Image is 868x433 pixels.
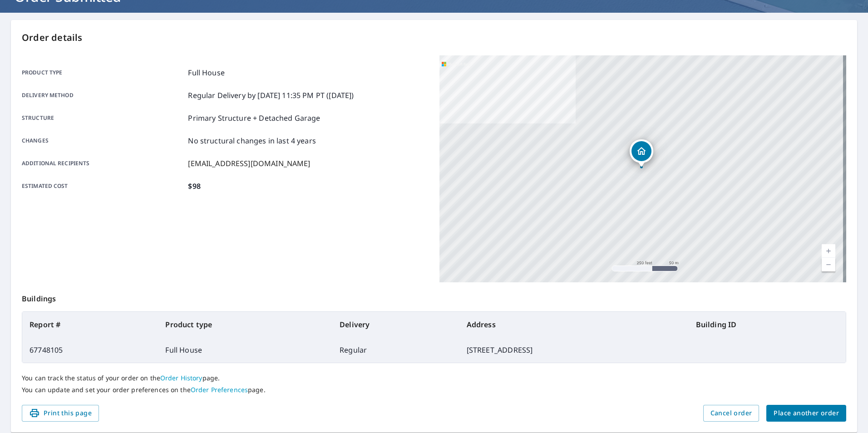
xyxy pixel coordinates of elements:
p: Product type [22,67,184,78]
p: Regular Delivery by [DATE] 11:35 PM PT ([DATE]) [188,90,354,101]
p: No structural changes in last 4 years [188,135,316,146]
td: Full House [158,337,332,363]
td: 67748105 [22,337,158,363]
p: $98 [188,181,200,192]
p: Delivery method [22,90,184,101]
div: Dropped pin, building 1, Residential property, 9613 Main St Hebron, IL 60034 [630,139,653,167]
td: [STREET_ADDRESS] [459,337,689,363]
p: Changes [22,135,184,146]
th: Delivery [332,312,459,337]
button: Print this page [22,405,99,422]
th: Product type [158,312,332,337]
span: Cancel order [710,408,752,419]
p: You can track the status of your order on the page. [22,374,846,382]
th: Building ID [689,312,846,337]
a: Current Level 17, Zoom In [822,244,835,258]
button: Cancel order [703,405,759,422]
p: You can update and set your order preferences on the page. [22,386,846,394]
th: Address [459,312,689,337]
a: Order Preferences [191,385,248,394]
p: Full House [188,67,225,78]
p: [EMAIL_ADDRESS][DOMAIN_NAME] [188,158,310,169]
span: Place another order [774,408,839,419]
p: Estimated cost [22,181,184,192]
p: Structure [22,113,184,123]
p: Order details [22,31,846,44]
p: Primary Structure + Detached Garage [188,113,320,123]
th: Report # [22,312,158,337]
p: Buildings [22,282,846,311]
a: Current Level 17, Zoom Out [822,258,835,271]
span: Print this page [29,408,92,419]
p: Additional recipients [22,158,184,169]
a: Order History [160,374,202,382]
td: Regular [332,337,459,363]
button: Place another order [766,405,846,422]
